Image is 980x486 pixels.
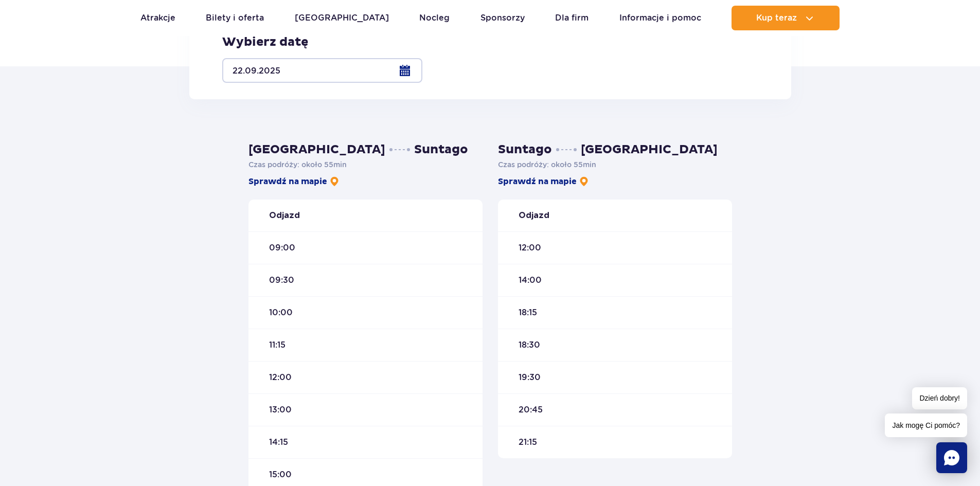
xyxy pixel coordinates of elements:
a: Dla firm [555,6,589,30]
span: Dzień dobry! [912,387,967,409]
a: [GEOGRAPHIC_DATA] [295,6,389,30]
a: Sprawdź na mapie [498,176,589,187]
span: około 55 min [301,160,347,169]
img: pin-yellow.6f239d18.svg [579,176,589,187]
span: 09:00 [269,242,295,254]
h3: Wybierz datę [222,34,422,50]
a: Sponsorzy [480,6,525,30]
a: Nocleg [419,6,450,30]
span: 09:30 [269,275,294,286]
a: Sprawdź na mapie [248,176,340,187]
span: około 55 min [551,160,596,169]
strong: Odjazd [269,210,300,221]
span: 14:00 [519,275,542,286]
span: Kup teraz [756,13,797,23]
span: 15:00 [269,469,292,480]
span: 10:00 [269,307,293,318]
a: Atrakcje [140,6,175,30]
span: 13:00 [269,404,292,416]
span: 21:15 [519,437,537,448]
p: Czas podróży : [498,159,732,170]
button: Kup teraz [732,6,840,30]
span: 12:00 [519,242,541,254]
strong: Odjazd [519,210,549,221]
span: 18:30 [519,339,540,351]
span: 18:15 [519,307,537,318]
span: 14:15 [269,437,288,448]
span: 11:15 [269,339,286,351]
h3: [GEOGRAPHIC_DATA] Suntago [248,142,483,157]
div: Chat [936,442,967,473]
span: 20:45 [519,404,543,416]
img: dots.7b10e353.svg [556,148,577,151]
span: 12:00 [269,372,292,383]
span: 19:30 [519,372,541,383]
a: Bilety i oferta [206,6,264,30]
a: Informacje i pomoc [619,6,701,30]
img: pin-yellow.6f239d18.svg [329,176,340,187]
p: Czas podróży : [248,159,483,170]
h3: Suntago [GEOGRAPHIC_DATA] [498,142,732,157]
span: Jak mogę Ci pomóc? [885,413,967,437]
img: dots.7b10e353.svg [389,148,410,151]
